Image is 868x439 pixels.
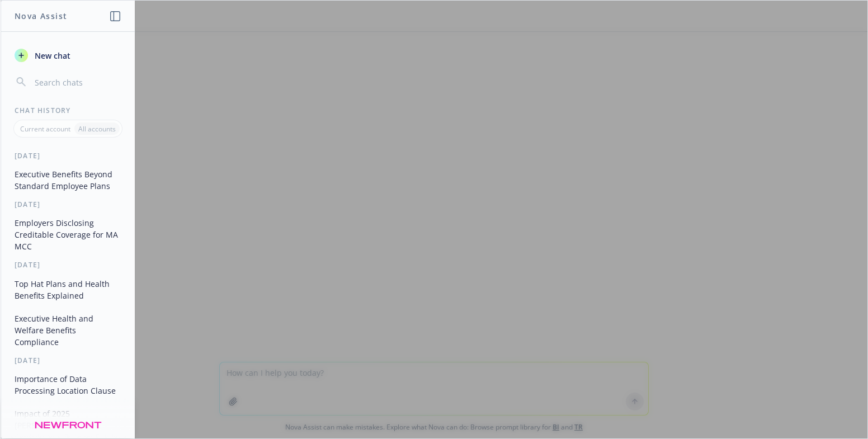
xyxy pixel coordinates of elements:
[10,165,126,195] button: Executive Benefits Beyond Standard Employee Plans
[78,124,116,134] p: All accounts
[10,45,126,65] button: New chat
[15,10,67,22] h1: Nova Assist
[32,74,121,90] input: Search chats
[1,260,135,270] div: [DATE]
[32,50,70,62] span: New chat
[1,106,135,115] div: Chat History
[1,151,135,161] div: [DATE]
[1,200,135,209] div: [DATE]
[1,356,135,365] div: [DATE]
[20,124,70,134] p: Current account
[10,214,126,256] button: Employers Disclosing Creditable Coverage for MA MCC
[10,275,126,305] button: Top Hat Plans and Health Benefits Explained
[10,309,126,351] button: Executive Health and Welfare Benefits Compliance
[10,370,126,400] button: Importance of Data Processing Location Clause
